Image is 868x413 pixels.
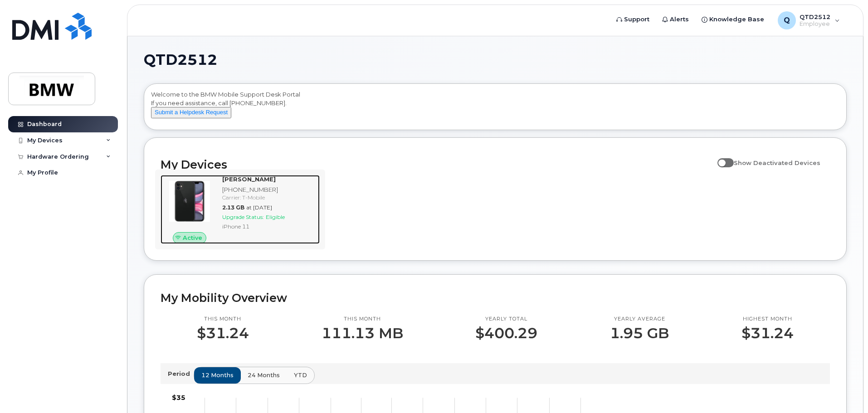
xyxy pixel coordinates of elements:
[829,374,861,406] iframe: Messenger Launcher
[475,316,537,323] p: Yearly total
[475,325,537,341] p: $400.29
[172,394,185,402] tspan: $35
[734,159,820,166] span: Show Deactivated Devices
[161,158,713,171] h2: My Devices
[222,194,316,201] div: Carrier: T-Mobile
[151,108,231,116] a: Submit a Helpdesk Request
[197,325,249,341] p: $31.24
[197,316,249,323] p: This month
[741,316,794,323] p: Highest month
[222,175,276,183] strong: [PERSON_NAME]
[717,154,725,161] input: Show Deactivated Devices
[610,316,669,323] p: Yearly average
[144,53,217,67] span: QTD2512
[610,325,669,341] p: 1.95 GB
[168,180,211,223] img: iPhone_11.jpg
[161,291,830,305] h2: My Mobility Overview
[741,325,794,341] p: $31.24
[183,233,202,242] span: Active
[294,371,307,379] span: YTD
[246,204,272,211] span: at [DATE]
[151,107,231,118] button: Submit a Helpdesk Request
[222,223,316,230] div: iPhone 11
[222,214,264,220] span: Upgrade Status:
[222,204,244,211] span: 2.13 GB
[168,369,194,378] p: Period
[248,371,280,379] span: 24 months
[161,175,320,244] a: Active[PERSON_NAME][PHONE_NUMBER]Carrier: T-Mobile2.13 GBat [DATE]Upgrade Status:EligibleiPhone 11
[322,325,403,341] p: 111.13 MB
[322,316,403,323] p: This month
[151,90,839,126] div: Welcome to the BMW Mobile Support Desk Portal If you need assistance, call [PHONE_NUMBER].
[266,214,285,220] span: Eligible
[222,185,316,194] div: [PHONE_NUMBER]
